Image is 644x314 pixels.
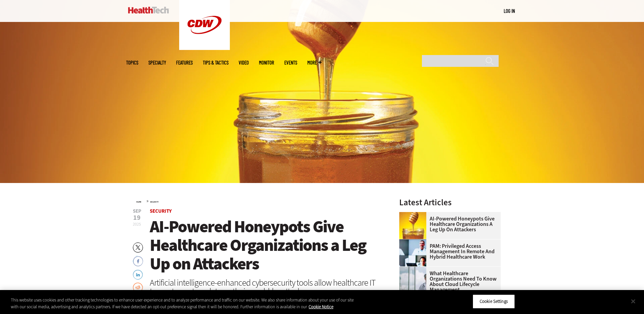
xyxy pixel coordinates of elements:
[504,7,515,15] div: User menu
[399,239,430,245] a: remote call with care team
[284,60,297,65] a: Events
[309,304,333,310] a: More information about your privacy
[150,208,172,214] a: Security
[126,60,138,65] span: Topics
[504,8,515,14] a: Log in
[399,267,426,294] img: doctor in front of clouds and reflective building
[259,60,274,65] a: MonITor
[133,221,141,227] span: 2025
[136,201,141,203] a: Home
[239,60,249,65] a: Video
[179,45,230,52] a: CDW
[150,278,382,296] div: Artificial intelligence-enhanced cybersecurity tools allow healthcare IT teams to capture data on...
[399,243,497,260] a: PAM: Privileged Access Management in Remote and Hybrid Healthcare Work
[399,271,497,292] a: What Healthcare Organizations Need To Know About Cloud Lifecycle Management
[150,201,159,203] a: Security
[473,294,515,309] button: Cookie Settings
[399,212,430,217] a: jar of honey with a honey dipper
[136,198,382,204] div: »
[203,60,229,65] a: Tips & Tactics
[626,294,641,309] button: Close
[307,60,321,65] span: More
[399,267,430,272] a: doctor in front of clouds and reflective building
[11,297,354,310] div: This website uses cookies and other tracking technologies to enhance user experience and to analy...
[399,198,501,207] h3: Latest Articles
[128,7,169,14] img: Home
[399,216,497,232] a: AI-Powered Honeypots Give Healthcare Organizations a Leg Up on Attackers
[150,215,366,275] span: AI-Powered Honeypots Give Healthcare Organizations a Leg Up on Attackers
[133,214,141,221] span: 19
[133,209,141,214] span: Sep
[399,239,426,266] img: remote call with care team
[148,60,166,65] span: Specialty
[176,60,193,65] a: Features
[399,212,426,239] img: jar of honey with a honey dipper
